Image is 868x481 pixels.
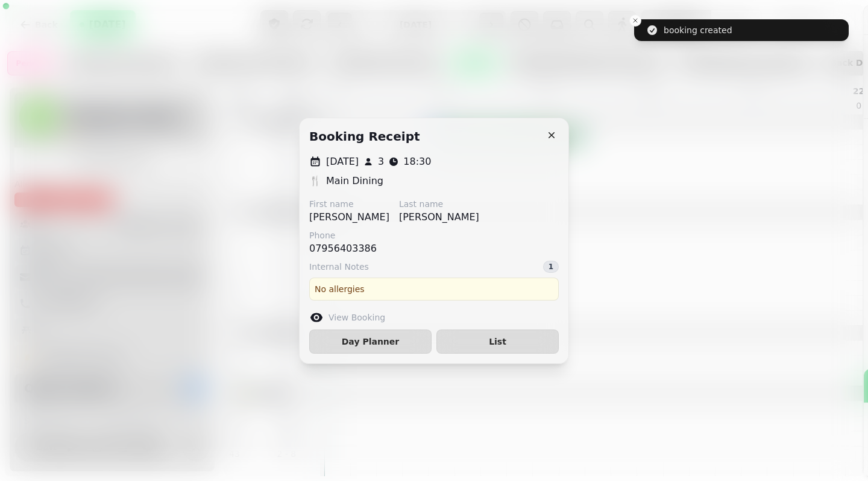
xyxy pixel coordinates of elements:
button: List [436,330,559,354]
h2: Booking receipt [309,128,420,145]
p: 3 [378,154,384,169]
p: [PERSON_NAME] [309,210,389,225]
span: List [447,337,549,346]
span: Day Planner [319,337,421,346]
p: Main Dining [326,174,383,188]
p: 🍴 [309,174,321,188]
label: Phone [309,229,377,241]
span: Internal Notes [309,261,369,273]
button: Day Planner [309,330,432,354]
p: [PERSON_NAME] [399,210,479,225]
label: Last name [399,198,479,210]
label: View Booking [329,311,385,323]
label: First name [309,198,389,210]
p: [DATE] [326,154,359,169]
p: 18:30 [403,154,431,169]
p: 07956403386 [309,241,377,256]
div: 1 [543,261,559,273]
div: No allergies [309,278,559,301]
